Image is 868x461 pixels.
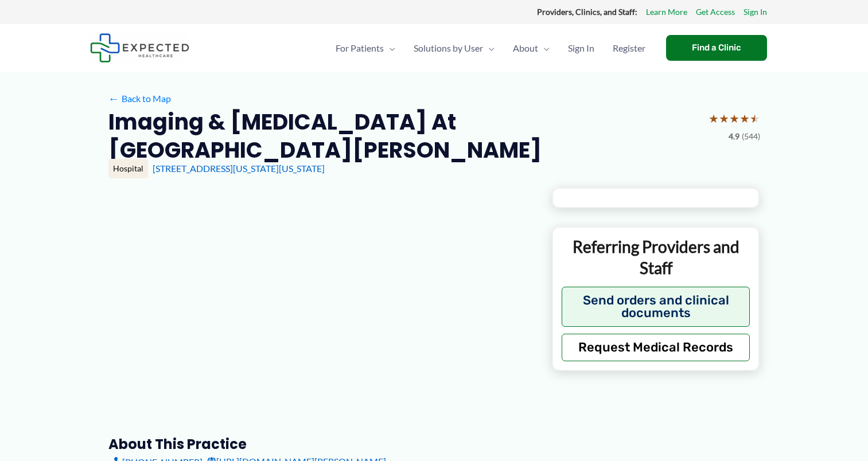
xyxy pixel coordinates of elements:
nav: Primary Site Navigation [326,28,655,68]
span: ★ [739,108,750,129]
img: Expected Healthcare Logo - side, dark font, small [90,33,189,62]
strong: Providers, Clinics, and Staff: [537,7,637,17]
span: Menu Toggle [384,28,395,68]
span: (544) [742,129,760,144]
button: Request Medical Records [562,334,750,361]
span: Menu Toggle [538,28,550,68]
a: [STREET_ADDRESS][US_STATE][US_STATE] [153,163,325,174]
a: Register [604,28,655,68]
a: Solutions by UserMenu Toggle [404,28,504,68]
a: Learn More [646,5,687,19]
span: ★ [719,108,729,129]
span: Solutions by User [414,28,483,68]
a: ←Back to Map [108,90,171,107]
a: AboutMenu Toggle [504,28,559,68]
a: Sign In [744,5,767,19]
a: Find a Clinic [666,35,767,61]
div: Hospital [108,159,148,178]
span: ★ [709,108,719,129]
span: ★ [729,108,739,129]
a: Sign In [559,28,604,68]
a: Get Access [696,5,735,19]
a: For PatientsMenu Toggle [326,28,404,68]
span: ← [108,93,119,104]
span: ★ [750,108,760,129]
button: Send orders and clinical documents [562,287,750,327]
span: Register [613,28,645,68]
span: For Patients [336,28,384,68]
span: 4.9 [729,129,739,144]
p: Referring Providers and Staff [562,236,750,278]
h3: About this practice [108,435,534,453]
h2: Imaging & [MEDICAL_DATA] at [GEOGRAPHIC_DATA][PERSON_NAME] [108,108,699,165]
span: Sign In [568,28,594,68]
span: About [513,28,538,68]
span: Menu Toggle [483,28,495,68]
